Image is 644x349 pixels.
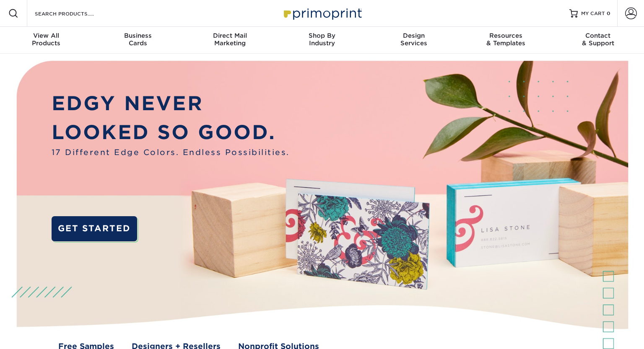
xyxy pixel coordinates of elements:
[184,27,276,54] a: Direct MailMarketing
[460,32,552,47] div: & Templates
[184,32,276,47] div: Marketing
[184,32,276,39] span: Direct Mail
[52,216,137,242] a: GET STARTED
[52,118,290,147] p: LOOKED SO GOOD.
[52,89,290,118] p: EDGY NEVER
[460,27,552,54] a: Resources& Templates
[552,27,644,54] a: Contact& Support
[368,27,460,54] a: DesignServices
[280,4,364,22] img: Primoprint
[581,10,605,17] span: MY CART
[92,27,184,54] a: BusinessCards
[34,8,116,18] input: SEARCH PRODUCTS.....
[552,32,644,47] div: & Support
[460,32,552,39] span: Resources
[368,32,460,39] span: Design
[368,32,460,47] div: Services
[52,147,290,158] span: 17 Different Edge Colors. Endless Possibilities.
[92,32,184,47] div: Cards
[92,32,184,39] span: Business
[276,32,368,47] div: Industry
[607,10,610,16] span: 0
[276,27,368,54] a: Shop ByIndustry
[276,32,368,39] span: Shop By
[552,32,644,39] span: Contact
